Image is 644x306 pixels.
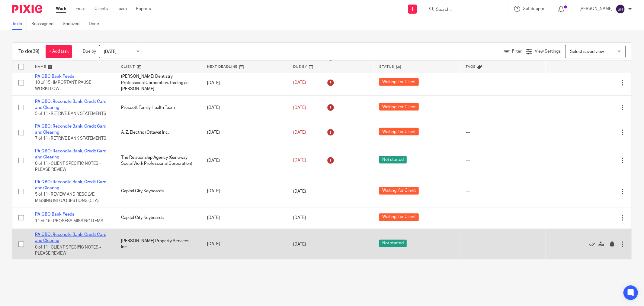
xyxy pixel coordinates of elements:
td: [PERSON_NAME] Dentistry Professional Corporation, trading as [PERSON_NAME] [115,70,201,95]
a: Team [117,6,127,12]
span: [DATE] [293,130,306,135]
td: The Relationship Agency (Garraway Social Work Professional Corporation) [115,145,201,176]
td: [DATE] [201,145,287,176]
td: Prescott Family Health Team [115,95,201,120]
span: [DATE] [293,242,306,246]
td: Capital City Keyboards [115,207,201,229]
span: 0 of 11 · CLIENT SPECIFIC NOTES - PLEASE REVIEW [35,161,101,172]
a: Email [75,6,85,12]
span: [DATE] [293,216,306,220]
span: Tags [466,65,476,68]
a: PA QBO: Reconcile Bank, Credit Card and Clearing [35,233,106,243]
td: A. Z. Electric (Ottawa) Inc. [115,120,201,145]
td: [DATE] [201,120,287,145]
div: --- [466,129,540,135]
span: Waiting: for Client [379,128,419,135]
a: PA QBO Bank Feeds [35,74,74,79]
p: Due by [83,48,96,54]
div: --- [466,188,540,194]
span: 10 of 15 · IMPORTANT: PAUSE WORKFLOW [35,81,91,91]
span: Not started [379,156,407,164]
a: Reassigned [31,18,58,30]
span: 11 of 15 · PROSESS MISSING ITEMS [35,219,103,223]
td: [DATE] [201,70,287,95]
a: To do [12,18,27,30]
input: Search [435,7,490,13]
span: 0 of 11 · CLIENT SPECIFIC NOTES - PLEASE REVIEW [35,245,101,256]
a: + Add task [46,45,72,58]
td: [DATE] [201,229,287,259]
span: [DATE] [104,50,117,54]
a: PA QBO: Reconcile Bank, Credit Card and Clearing [35,124,106,135]
span: Filter [512,49,522,54]
span: [DATE] [293,81,306,85]
td: [DATE] [201,95,287,120]
a: PA QBO: Reconcile Bank, Credit Card and Clearing [35,149,106,159]
span: Select saved view [570,50,604,54]
a: Work [56,6,66,12]
a: Done [89,18,104,30]
span: Not started [379,240,407,247]
span: [DATE] [293,158,306,163]
a: Reports [136,6,151,12]
span: [DATE] [293,106,306,110]
p: [PERSON_NAME] [579,6,613,12]
a: Snoozed [63,18,84,30]
h1: To do [18,48,40,55]
span: (39) [31,49,40,54]
a: Clients [95,6,108,12]
span: 7 of 11 · RETRIVE BANK STATEMENTS [35,137,106,141]
div: --- [466,215,540,221]
img: svg%3E [616,4,625,14]
div: --- [466,241,540,247]
span: 5 of 11 · RETRIVE BANK STATEMENTS [35,112,106,116]
img: Pixie [12,5,42,13]
span: Waiting: for Client [379,103,419,111]
div: --- [466,80,540,86]
span: Waiting: for Client [379,187,419,195]
span: Get Support [523,7,546,11]
div: --- [466,105,540,111]
span: Waiting: for Client [379,78,419,86]
td: [DATE] [201,176,287,207]
a: PA QBO: Reconcile Bank, Credit Card and Clearing [35,180,106,190]
td: [PERSON_NAME] Property Services Inc. [115,229,201,259]
span: 5 of 11 · REVIEW AND RESOLVE MISSING INFO/QUESTIONS (CTA) [35,193,99,203]
div: --- [466,158,540,164]
a: PA QBO: Reconcile Bank, Credit Card and Clearing [35,99,106,110]
a: Mark as done [589,241,598,247]
span: [DATE] [293,190,306,194]
span: View Settings [535,49,561,54]
td: Capital City Keyboards [115,176,201,207]
a: PA QBO Bank Feeds [35,213,74,217]
span: Waiting: for Client [379,213,419,221]
td: [DATE] [201,207,287,229]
